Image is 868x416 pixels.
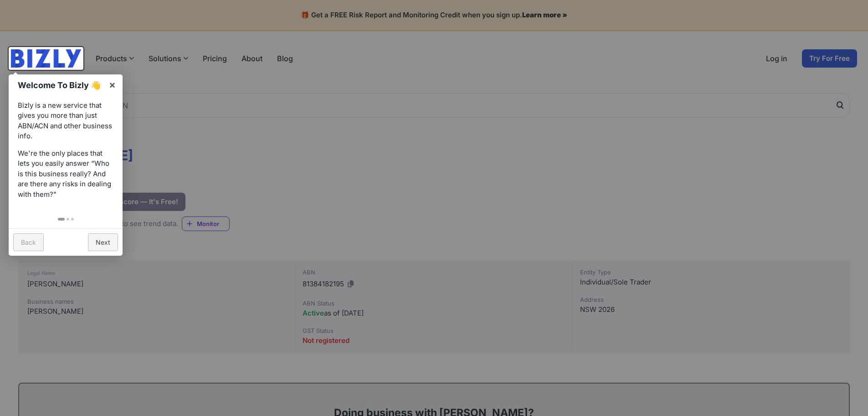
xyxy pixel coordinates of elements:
[88,233,118,251] a: Next
[102,74,123,95] a: ×
[18,79,104,91] h1: Welcome To Bizly 👋
[13,233,44,251] a: Back
[18,100,113,142] p: Bizly is a new service that gives you more than just ABN/ACN and other business info.
[18,148,113,200] p: We're the only places that lets you easily answer “Who is this business really? And are there any...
